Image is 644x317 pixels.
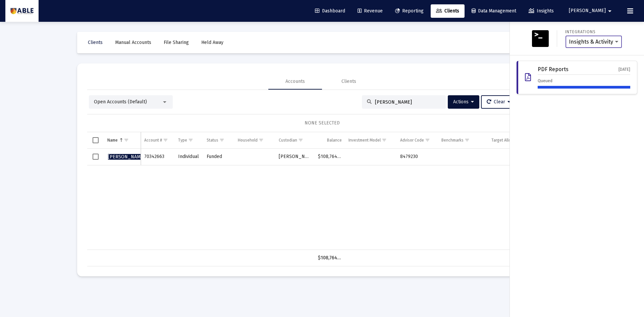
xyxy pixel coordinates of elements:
img: Dashboard [10,4,34,18]
span: Dashboard [315,8,345,14]
span: Revenue [358,8,383,14]
a: Insights [523,4,559,18]
span: [PERSON_NAME] [569,8,606,14]
mat-icon: arrow_drop_down [606,4,614,18]
span: Reporting [395,8,424,14]
a: Reporting [390,4,429,18]
span: Clients [436,8,459,14]
a: Dashboard [310,4,351,18]
span: Data Management [472,8,516,14]
span: Insights [529,8,554,14]
button: [PERSON_NAME] [561,4,622,17]
a: Data Management [466,4,522,18]
a: Clients [431,4,465,18]
a: Revenue [352,4,388,18]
